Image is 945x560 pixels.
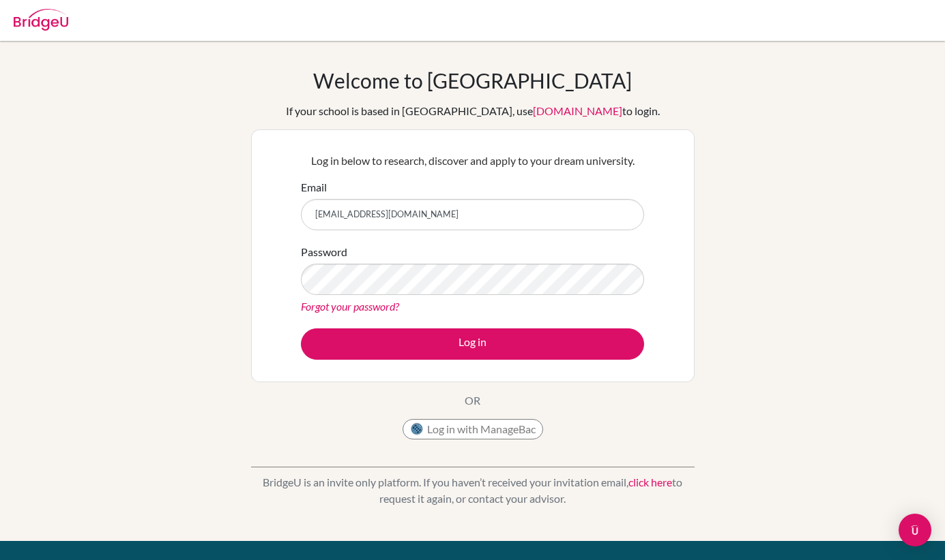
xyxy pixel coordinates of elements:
[286,103,660,119] div: If your school is based in [GEOGRAPHIC_DATA], use to login.
[628,476,672,488] a: click here
[301,153,644,169] p: Log in below to research, discover and apply to your dream university.
[301,300,399,313] a: Forgot your password?
[313,68,632,93] h1: Welcome to [GEOGRAPHIC_DATA]
[251,474,695,507] p: BridgeU is an invite only platform. If you haven’t received your invitation email, to request it ...
[465,392,480,409] p: OR
[403,419,543,439] button: Log in with ManageBac
[533,104,622,117] a: [DOMAIN_NAME]
[301,179,327,196] label: Email
[899,514,931,546] div: Open Intercom Messenger
[301,244,347,260] label: Password
[301,328,644,360] button: Log in
[14,9,68,31] img: Bridge-U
